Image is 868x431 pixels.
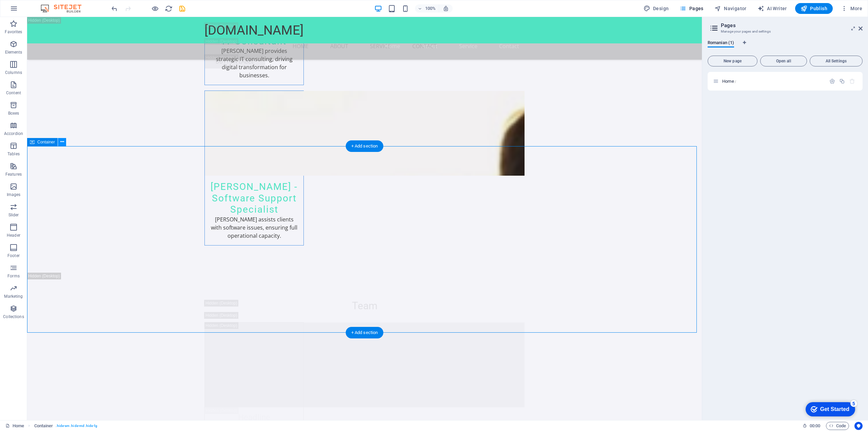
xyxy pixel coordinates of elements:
span: / [735,80,736,83]
nav: breadcrumb [34,422,97,430]
span: Code [829,422,846,430]
p: Collections [3,314,24,319]
p: Features [5,172,22,177]
div: 5 [50,1,57,8]
span: Click to select. Double-click to edit [34,422,53,430]
button: AI Writer [755,3,790,14]
h6: Session time [803,422,821,430]
button: Click here to leave preview mode and continue editing [151,4,159,13]
p: Favorites [5,29,22,35]
span: More [841,5,862,12]
button: Usercentrics [854,422,863,430]
p: Boxes [8,111,19,116]
div: Get Started [20,7,49,14]
div: + Add section [346,140,383,152]
img: Editor Logo [39,4,90,13]
span: Container [37,140,55,144]
p: Columns [5,70,22,75]
span: 00 00 [810,422,820,430]
p: Slider [8,212,19,218]
span: All Settings [813,59,860,63]
p: Images [7,192,21,197]
div: The startpage cannot be deleted [849,78,855,84]
span: Publish [801,5,827,12]
button: More [838,3,865,14]
span: Click to open page [722,79,736,84]
p: Tables [7,151,20,157]
span: AI Writer [757,5,787,12]
button: Design [641,3,672,14]
button: Pages [677,3,706,14]
button: undo [110,4,118,13]
span: : [814,423,815,428]
p: Footer [7,253,20,258]
p: Header [7,233,20,238]
i: Reload page [165,5,173,13]
button: Open all [760,56,807,66]
button: reload [164,4,173,13]
button: New page [708,56,757,66]
div: Language Tabs [708,40,863,53]
button: Navigator [712,3,749,14]
div: Get Started 5 items remaining, 0% complete [5,3,55,18]
span: Pages [679,5,703,12]
p: Content [6,90,21,96]
h2: Pages [721,22,863,28]
span: Romanian (1) [708,39,734,48]
button: All Settings [810,56,863,66]
span: . hide-sm .hide-md .hide-lg [56,422,97,430]
span: Design [644,5,669,12]
i: Save (Ctrl+S) [178,5,186,13]
button: 100% [415,4,439,13]
button: save [178,4,186,13]
i: On resize automatically adjust zoom level to fit chosen device. [443,5,449,12]
a: Click to cancel selection. Double-click to open Pages [5,422,24,430]
h3: Manage your pages and settings [721,28,849,35]
div: Home/ [720,79,826,83]
span: Navigator [714,5,747,12]
i: Undo: Delete elements (Ctrl+Z) [111,5,118,13]
button: Publish [795,3,833,14]
span: Open all [763,59,804,63]
div: Design (Ctrl+Alt+Y) [641,3,672,14]
h6: 100% [425,4,436,13]
p: Forms [7,273,20,279]
div: + Add section [346,327,383,338]
button: Code [826,422,849,430]
p: Accordion [4,131,23,136]
p: Elements [5,50,22,55]
p: Marketing [4,294,23,299]
span: New page [711,59,754,63]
